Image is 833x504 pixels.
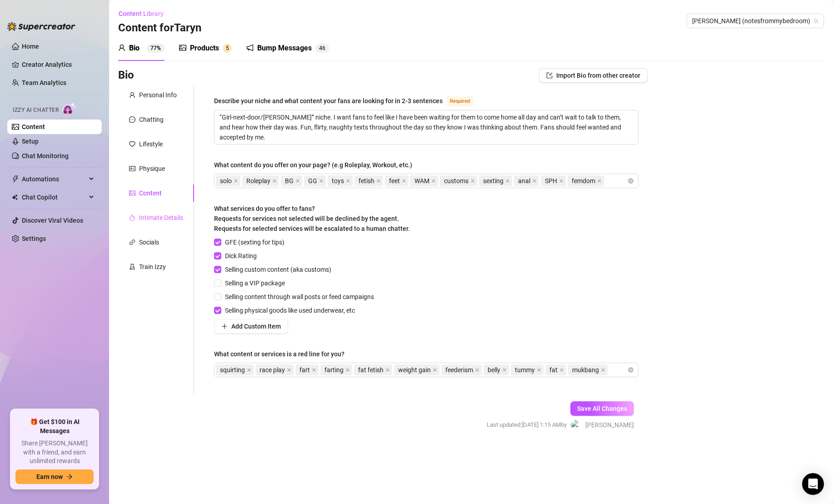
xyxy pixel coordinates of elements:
span: Automations [22,172,86,186]
div: Bump Messages [257,43,312,54]
div: Content [139,188,162,198]
label: Describe your niche and what content your fans are looking for in 2-3 sentences [214,95,484,106]
label: What content or services is a red line for you? [214,349,351,359]
span: farting [320,364,352,375]
span: BG [285,176,294,186]
button: Earn nowarrow-right [15,469,94,484]
span: close [559,368,564,372]
span: tummy [515,365,535,375]
span: WAM [410,175,438,186]
span: mukbang [572,365,599,375]
h3: Content for Taryn [118,21,201,35]
span: SPH [541,175,566,186]
span: Share [PERSON_NAME] with a friend, and earn unlimited rewards [15,439,94,466]
div: Open Intercom Messenger [802,473,824,495]
div: Lifestyle [139,139,163,149]
span: fetish [359,176,374,186]
span: customs [440,175,477,186]
div: What content or services is a red line for you? [214,349,344,359]
span: close [402,179,406,183]
span: 4 [319,45,322,51]
span: Save All Changes [577,405,627,412]
a: Content [22,123,45,130]
span: race play [259,365,285,375]
span: Selling a VIP package [221,278,289,288]
span: feederism [445,365,473,375]
span: fat fetish [354,364,392,375]
span: team [813,18,819,24]
span: Chat Copilot [22,190,86,205]
span: Izzy AI Chatter [13,106,59,115]
sup: 77% [147,44,165,53]
span: anal [518,176,530,186]
span: weight gain [394,364,439,375]
span: close [312,368,316,372]
span: notification [246,44,254,51]
span: [PERSON_NAME] [585,420,634,430]
label: What content do you offer on your page? (e.g Roleplay, Workout, etc.) [214,160,419,170]
span: Selling custom content (aka customs) [221,264,335,274]
span: belly [488,365,500,375]
span: Dick Rating [221,251,260,261]
span: arrow-right [66,474,73,480]
span: close [385,368,390,372]
a: Team Analytics [22,79,66,86]
span: close [470,179,475,183]
span: fat fetish [358,365,384,375]
img: Chat Copilot [12,194,18,200]
span: close [272,179,277,183]
span: experiment [129,264,135,270]
span: toys [328,175,353,186]
span: customs [444,176,469,186]
span: fat [545,364,566,375]
div: Chatting [139,115,164,125]
span: close [345,368,350,372]
span: close [475,368,479,372]
img: Kimora Klein [571,420,581,430]
span: squirting [216,364,254,375]
span: Selling physical goods like used underwear, etc [221,305,359,315]
span: GG [308,176,317,186]
sup: 5 [223,44,232,53]
div: What content do you offer on your page? (e.g Roleplay, Workout, etc.) [214,160,412,170]
span: close [532,179,537,183]
img: AI Chatter [62,102,76,115]
span: feet [385,175,409,186]
span: close [537,368,541,372]
span: import [546,72,553,79]
span: feet [389,176,400,186]
span: BG [281,175,302,186]
span: SPH [545,176,557,186]
span: close [597,179,602,183]
a: Creator Analytics [22,57,95,72]
div: Intimate Details [139,213,183,223]
span: plus [221,323,228,329]
span: user [129,92,135,98]
span: femdom [568,175,604,186]
button: Import Bio from other creator [539,68,648,83]
span: thunderbolt [12,175,19,183]
button: Add Custom Item [214,319,288,334]
span: fetish [354,175,383,186]
span: 5 [226,45,229,51]
span: close-circle [628,367,633,373]
div: Train Izzy [139,262,166,272]
a: Settings [22,235,46,242]
span: solo [220,176,232,186]
span: farting [324,365,344,375]
span: close [559,179,564,183]
div: Describe your niche and what content your fans are looking for in 2-3 sentences [214,96,443,106]
span: femdom [572,176,595,186]
sup: 46 [315,44,329,53]
span: fart [295,364,319,375]
div: Personal Info [139,90,177,100]
span: Content Library [119,10,164,17]
span: 6 [322,45,325,51]
span: close [502,368,507,372]
button: Content Library [118,6,171,21]
span: picture [179,44,186,51]
div: Socials [139,237,159,247]
span: solo [216,175,240,186]
span: anal [514,175,539,186]
span: tummy [511,364,544,375]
